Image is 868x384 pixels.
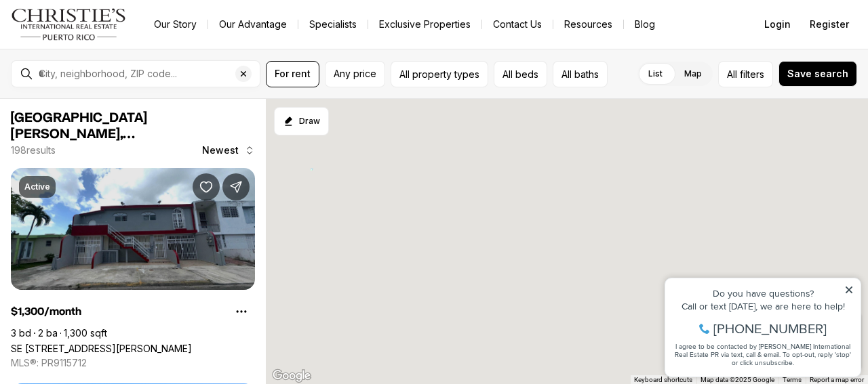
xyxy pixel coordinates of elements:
[17,83,193,109] span: I agree to be contacted by [PERSON_NAME] International Real Estate PR via text, call & email. To ...
[208,15,298,34] a: Our Advantage
[194,137,263,164] button: Newest
[266,61,319,87] button: For rent
[143,15,208,34] a: Our Story
[368,15,481,34] a: Exclusive Properties
[391,61,488,87] button: All property types
[11,8,127,41] img: logo
[553,15,623,34] a: Resources
[787,68,848,79] span: Save search
[298,15,368,34] a: Specialists
[24,182,50,192] p: Active
[235,61,260,87] button: Clear search input
[494,61,547,87] button: All beds
[637,62,673,86] label: List
[11,111,231,206] span: [GEOGRAPHIC_DATA][PERSON_NAME], [GEOGRAPHIC_DATA][PERSON_NAME], [GEOGRAPHIC_DATA][PERSON_NAME] & ...
[482,15,553,34] button: Contact Us
[222,173,250,200] button: Share Property
[727,67,737,81] span: All
[228,298,255,325] button: Property options
[11,343,192,354] a: SE 981 1 St. REPARTO METROPOLITANO #APT #1, SAN JUAN PR, 00901
[11,145,56,156] p: 198 results
[802,11,857,38] button: Register
[764,19,791,30] span: Login
[756,11,799,38] button: Login
[202,145,239,156] span: Newest
[325,61,385,87] button: Any price
[810,19,849,30] span: Register
[275,68,311,79] span: For rent
[553,61,608,87] button: All baths
[718,61,773,87] button: Allfilters
[56,64,169,77] span: [PHONE_NUMBER]
[740,67,764,81] span: filters
[14,30,196,40] div: Do you have questions?
[274,107,329,135] button: Start drawing
[778,61,857,87] button: Save search
[673,62,713,86] label: Map
[334,68,376,79] span: Any price
[193,173,220,200] button: Save Property: SE 981 1 St. REPARTO METROPOLITANO #APT #1
[624,15,666,34] a: Blog
[14,43,196,53] div: Call or text [DATE], we are here to help!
